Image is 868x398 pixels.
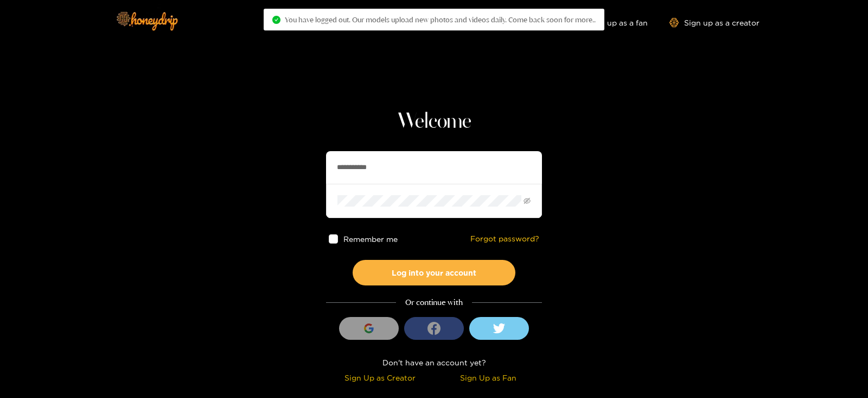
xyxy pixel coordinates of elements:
a: Sign up as a fan [573,18,648,27]
button: Log into your account [353,260,515,285]
div: Sign Up as Fan [437,371,539,384]
div: Or continue with [326,296,542,309]
div: Don't have an account yet? [326,356,542,369]
span: Remember me [343,235,398,243]
a: Sign up as a creator [669,18,759,27]
span: You have logged out. Our models upload new photos and videos daily. Come back soon for more.. [285,15,596,24]
h1: Welcome [326,109,542,135]
span: check-circle [272,16,280,24]
a: Forgot password? [470,234,539,244]
div: Sign Up as Creator [329,371,431,384]
span: eye-invisible [524,197,531,204]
